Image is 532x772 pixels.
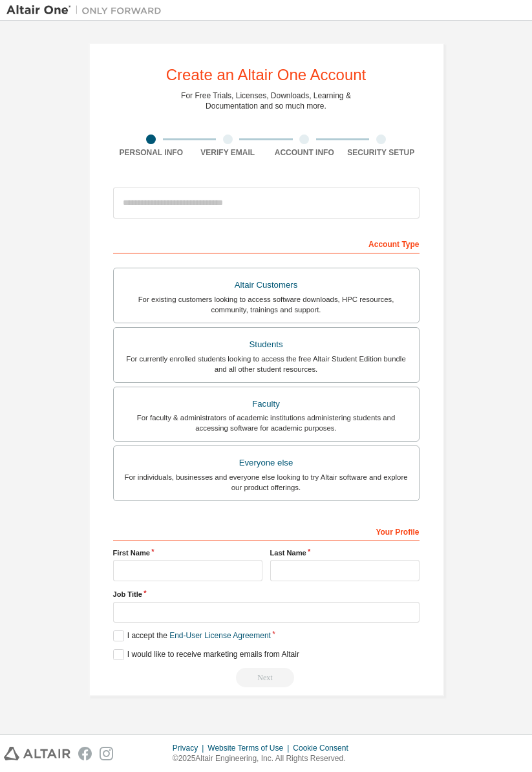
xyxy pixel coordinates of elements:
[113,233,420,253] div: Account Type
[100,747,113,760] img: instagram.svg
[113,649,299,660] label: I would like to receive marketing emails from Altair
[113,668,420,687] div: Read and acccept EULA to continue
[181,91,351,111] div: For Free Trials, Licenses, Downloads, Learning & Documentation and so much more.
[122,276,411,294] div: Altair Customers
[343,147,420,158] div: Security Setup
[113,147,190,158] div: Personal Info
[207,743,293,753] div: Website Terms of Use
[166,67,367,83] div: Create an Altair One Account
[189,147,266,158] div: Verify Email
[173,753,356,764] p: © 2025 Altair Engineering, Inc. All Rights Reserved.
[122,395,411,413] div: Faculty
[113,630,271,641] label: I accept the
[113,520,420,541] div: Your Profile
[266,147,343,158] div: Account Info
[293,743,356,753] div: Cookie Consent
[169,631,271,640] a: End-User License Agreement
[6,4,168,17] img: Altair One
[113,548,262,558] label: First Name
[122,413,411,433] div: For faculty & administrators of academic institutions administering students and accessing softwa...
[122,354,411,374] div: For currently enrolled students looking to access the free Altair Student Edition bundle and all ...
[122,454,411,472] div: Everyone else
[122,336,411,354] div: Students
[113,589,420,599] label: Job Title
[173,743,207,753] div: Privacy
[122,472,411,493] div: For individuals, businesses and everyone else looking to try Altair software and explore our prod...
[78,747,92,760] img: facebook.svg
[122,294,411,315] div: For existing customers looking to access software downloads, HPC resources, community, trainings ...
[4,747,70,760] img: altair_logo.svg
[270,548,420,558] label: Last Name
